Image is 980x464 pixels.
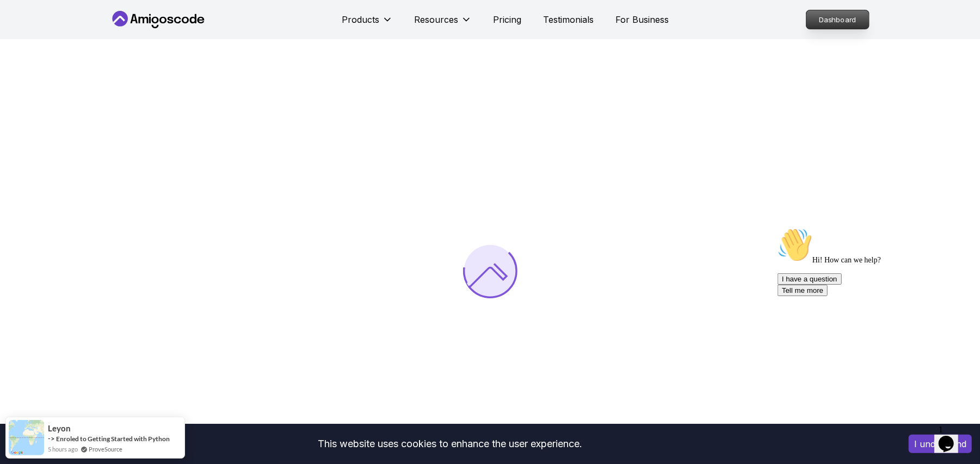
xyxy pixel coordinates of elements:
[8,432,892,456] div: This website uses cookies to enhance the user experience.
[4,4,200,73] div: 👋Hi! How can we help?I have a questionTell me more
[544,13,594,26] a: Testimonials
[415,13,459,26] p: Resources
[9,420,44,455] img: provesource social proof notification image
[806,10,869,29] p: Dashboard
[616,13,669,26] a: For Business
[48,444,78,454] span: 5 hours ago
[806,10,870,29] a: Dashboard
[909,435,972,453] button: Accept cookies
[494,13,522,26] a: Pricing
[89,444,122,454] a: ProveSource
[48,424,71,433] span: leyon
[342,13,393,35] button: Products
[48,434,55,443] span: ->
[415,13,472,35] button: Resources
[56,435,170,443] a: Enroled to Getting Started with Python
[4,4,39,39] img: :wave:
[934,421,969,453] iframe: chat widget
[773,223,969,415] iframe: chat widget
[4,61,54,73] button: Tell me more
[4,50,69,61] button: I have a question
[342,13,380,26] p: Products
[4,33,108,41] span: Hi! How can we help?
